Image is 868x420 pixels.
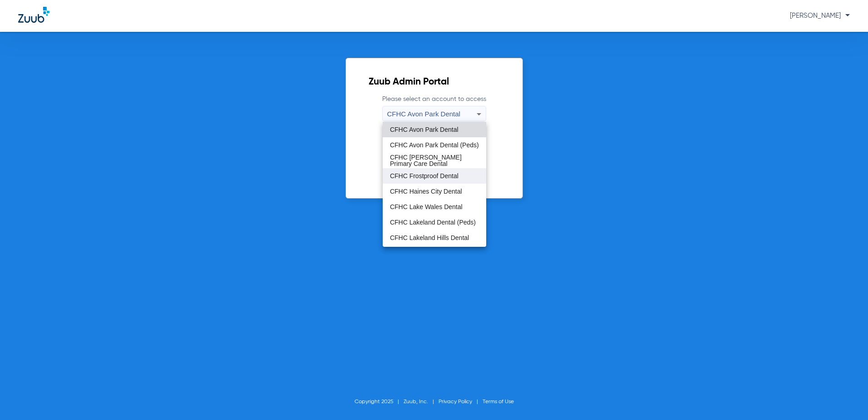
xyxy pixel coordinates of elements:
span: CFHC Lakeland Dental (Peds) [390,219,476,225]
span: CFHC Frostproof Dental [390,173,459,179]
span: CFHC Lake Wales Dental [390,204,463,210]
span: CFHC Haines City Dental [390,188,462,195]
iframe: Chat Widget [823,376,868,420]
span: CFHC Lakeland Hills Dental [390,235,469,241]
span: CFHC [PERSON_NAME] Primary Care Dental [390,154,479,167]
span: CFHC Avon Park Dental (Peds) [390,142,479,148]
span: CFHC Avon Park Dental [390,126,459,133]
